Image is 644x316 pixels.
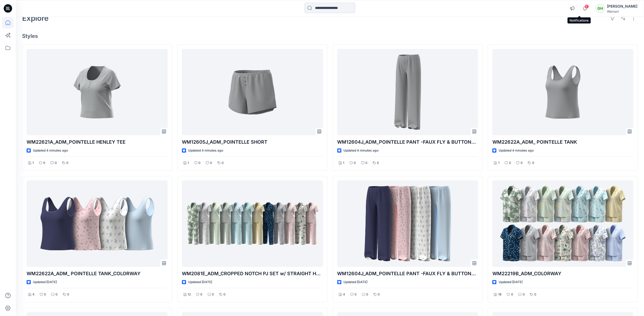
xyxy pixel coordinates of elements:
p: WM22622A_ADM_ POINTELLE TANK_COLORWAY [27,270,168,277]
div: [PERSON_NAME] [607,3,637,9]
p: 0 [355,292,357,297]
p: Updated [DATE] [33,279,57,285]
p: 4 [32,292,34,297]
p: 0 [365,160,367,166]
p: 0 [198,160,201,166]
p: 0 [366,292,368,297]
a: WM22622A_ADM_ POINTELLE TANK_COLORWAY [27,180,168,267]
div: Walmart [607,9,637,13]
p: 0 [223,292,226,297]
p: 0 [56,292,58,297]
p: 1 [32,160,34,166]
p: 0 [532,160,534,166]
p: 0 [534,292,536,297]
a: WM12604J_ADM_POINTELLE PANT -FAUX FLY & BUTTONS + PICOT [337,49,478,135]
div: GH [595,4,605,13]
a: WM22622A_ADM_ POINTELLE TANK [492,49,633,135]
p: 1 [498,160,499,166]
a: WM2081E_ADM_CROPPED NOTCH PJ SET w/ STRAIGHT HEM TOP_COLORWAY [182,180,323,267]
h4: Styles [22,33,638,39]
p: 0 [354,160,356,166]
span: 6 [585,4,589,9]
p: 0 [377,160,379,166]
p: Updated [DATE] [498,279,522,285]
p: WM12604J_ADM_POINTELLE PANT -FAUX FLY & BUTTONS + PICOT_COLORWAY [337,270,478,277]
p: WM12605J_ADM_POINTELLE SHORT [182,138,323,146]
p: 0 [378,292,380,297]
p: WM22622A_ADM_ POINTELLE TANK [492,138,633,146]
p: 4 [343,292,345,297]
h2: Explore [22,14,49,22]
a: WM12605J_ADM_POINTELLE SHORT [182,49,323,135]
p: WM2081E_ADM_CROPPED NOTCH PJ SET w/ STRAIGHT HEM TOP_COLORWAY [182,270,323,277]
p: 18 [498,292,501,297]
p: Updated [DATE] [188,279,212,285]
p: 1 [343,160,344,166]
p: WM22219B_ADM_COLORWAY [492,270,633,277]
p: 0 [200,292,202,297]
p: 1 [188,160,189,166]
p: 0 [509,160,511,166]
p: WM12604J_ADM_POINTELLE PANT -FAUX FLY & BUTTONS + PICOT [337,138,478,146]
a: WM22219B_ADM_COLORWAY [492,180,633,267]
p: Updated [DATE] [343,279,367,285]
p: 12 [188,292,191,297]
p: Updated 4 minutes ago [498,148,533,153]
p: 0 [212,292,214,297]
p: Updated 4 minutes ago [33,148,68,153]
p: 0 [520,160,522,166]
p: WM22621A_ADM_POINTELLE HENLEY TEE [27,138,168,146]
p: 0 [44,292,46,297]
p: 0 [522,292,525,297]
p: 0 [66,160,68,166]
p: 0 [67,292,69,297]
a: WM22621A_ADM_POINTELLE HENLEY TEE [27,49,168,135]
p: Updated 4 minutes ago [188,148,223,153]
a: WM12604J_ADM_POINTELLE PANT -FAUX FLY & BUTTONS + PICOT_COLORWAY [337,180,478,267]
p: 0 [43,160,45,166]
p: 0 [55,160,57,166]
p: Updated 4 minutes ago [343,148,378,153]
p: 0 [511,292,513,297]
p: 0 [210,160,212,166]
p: 0 [222,160,224,166]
